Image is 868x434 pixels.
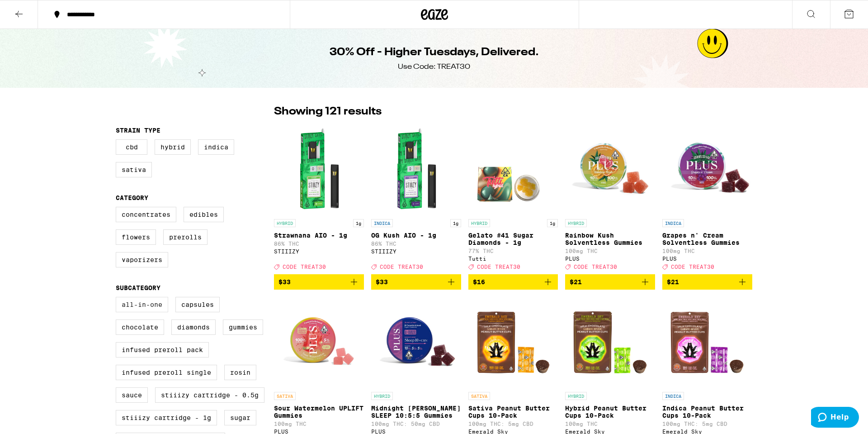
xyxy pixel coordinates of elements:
[371,421,461,427] p: 100mg THC: 50mg CBD
[468,392,490,400] p: SATIVA
[371,392,393,400] p: HYBRID
[468,124,558,274] a: Open page for Gelato #41 Sugar Diamonds - 1g from Tutti
[353,219,364,227] p: 1g
[371,232,461,239] p: OG Kush AIO - 1g
[224,365,256,380] label: Rosin
[662,219,684,227] p: INDICA
[116,194,148,201] legend: Category
[662,124,752,274] a: Open page for Grapes n' Cream Solventless Gummies from PLUS
[468,405,558,419] p: Sativa Peanut Butter Cups 10-Pack
[473,278,485,286] span: $16
[574,264,617,270] span: CODE TREAT30
[155,387,264,403] label: STIIIZY Cartridge - 0.5g
[371,241,461,247] p: 86% THC
[274,124,364,274] a: Open page for Strawnana AIO - 1g from STIIIZY
[667,278,679,286] span: $21
[283,264,326,270] span: CODE TREAT30
[274,248,364,254] div: STIIIZY
[278,278,291,286] span: $33
[116,229,156,245] label: Flowers
[116,284,160,291] legend: Subcategory
[565,248,655,254] p: 100mg THC
[662,256,752,262] div: PLUS
[371,248,461,254] div: STIIIZY
[398,62,470,72] div: Use Code: TREAT30
[184,207,224,222] label: Edibles
[274,241,364,247] p: 86% THC
[116,410,217,425] label: STIIIZY Cartridge - 1g
[662,274,752,290] button: Add to bag
[116,297,168,312] label: All-In-One
[274,219,296,227] p: HYBRID
[468,256,558,262] div: Tutti
[477,264,520,270] span: CODE TREAT30
[565,219,587,227] p: HYBRID
[116,127,160,134] legend: Strain Type
[274,232,364,239] p: Strawnana AIO - 1g
[565,124,655,274] a: Open page for Rainbow Kush Solventless Gummies from PLUS
[468,124,558,215] img: Tutti - Gelato #41 Sugar Diamonds - 1g
[371,405,461,419] p: Midnight [PERSON_NAME] SLEEP 10:5:5 Gummies
[662,392,684,400] p: INDICA
[224,410,256,425] label: Sugar
[565,421,655,427] p: 100mg THC
[376,278,388,286] span: $33
[565,124,655,215] img: PLUS - Rainbow Kush Solventless Gummies
[468,232,558,246] p: Gelato #41 Sugar Diamonds - 1g
[662,297,752,387] img: Emerald Sky - Indica Peanut Butter Cups 10-Pack
[547,219,558,227] p: 1g
[116,252,168,267] label: Vaporizers
[116,139,147,155] label: CBD
[565,392,587,400] p: HYBRID
[163,229,208,245] label: Prerolls
[662,421,752,427] p: 100mg THC: 5mg CBD
[171,320,216,335] label: Diamonds
[468,274,558,290] button: Add to bag
[330,45,539,60] h1: 30% Off - Higher Tuesdays, Delivered.
[116,387,148,403] label: Sauce
[274,124,364,215] img: STIIIZY - Strawnana AIO - 1g
[468,421,558,427] p: 100mg THC: 5mg CBD
[662,405,752,419] p: Indica Peanut Butter Cups 10-Pack
[380,264,423,270] span: CODE TREAT30
[274,421,364,427] p: 100mg THC
[371,297,461,387] img: PLUS - Midnight Berry SLEEP 10:5:5 Gummies
[662,248,752,254] p: 100mg THC
[198,139,234,155] label: Indica
[811,407,859,429] iframe: Opens a widget where you can find more information
[371,274,461,290] button: Add to bag
[274,405,364,419] p: Sour Watermelon UPLIFT Gummies
[116,162,152,177] label: Sativa
[274,274,364,290] button: Add to bag
[570,278,582,286] span: $21
[565,232,655,246] p: Rainbow Kush Solventless Gummies
[371,219,393,227] p: INDICA
[468,219,490,227] p: HYBRID
[116,320,164,335] label: Chocolate
[565,405,655,419] p: Hybrid Peanut Butter Cups 10-Pack
[223,320,263,335] label: Gummies
[662,124,752,215] img: PLUS - Grapes n' Cream Solventless Gummies
[175,297,220,312] label: Capsules
[565,274,655,290] button: Add to bag
[450,219,461,227] p: 1g
[671,264,714,270] span: CODE TREAT30
[116,342,209,358] label: Infused Preroll Pack
[274,392,296,400] p: SATIVA
[468,297,558,387] img: Emerald Sky - Sativa Peanut Butter Cups 10-Pack
[565,256,655,262] div: PLUS
[371,124,461,274] a: Open page for OG Kush AIO - 1g from STIIIZY
[116,365,217,380] label: Infused Preroll Single
[565,297,655,387] img: Emerald Sky - Hybrid Peanut Butter Cups 10-Pack
[155,139,191,155] label: Hybrid
[662,232,752,246] p: Grapes n' Cream Solventless Gummies
[371,124,461,215] img: STIIIZY - OG Kush AIO - 1g
[274,104,382,119] p: Showing 121 results
[468,248,558,254] p: 77% THC
[116,207,176,222] label: Concentrates
[274,297,364,387] img: PLUS - Sour Watermelon UPLIFT Gummies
